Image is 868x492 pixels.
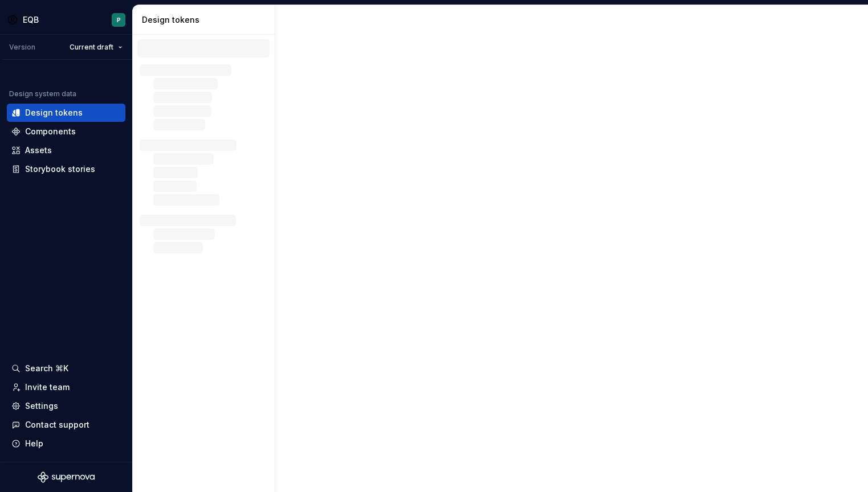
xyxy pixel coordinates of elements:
a: Components [7,122,125,141]
button: Search ⌘K [7,359,125,378]
div: Contact support [25,419,89,430]
a: Invite team [7,378,125,396]
div: Invite team [25,382,70,393]
div: Assets [25,145,52,156]
div: Version [9,43,35,52]
a: Settings [7,397,125,415]
a: Assets [7,141,125,159]
div: EQB [23,14,39,26]
a: Storybook stories [7,160,125,178]
button: Help [7,434,125,453]
div: Settings [25,400,58,412]
div: Design tokens [142,14,270,26]
button: Contact support [7,416,125,434]
svg: Supernova Logo [38,471,95,483]
button: Current draft [64,39,128,55]
div: Design system data [9,89,76,99]
div: Design tokens [25,107,83,118]
div: Help [25,438,43,449]
div: P [117,15,121,24]
a: Design tokens [7,104,125,122]
span: Current draft [70,43,113,52]
div: Components [25,126,76,137]
button: EQBP [2,7,130,32]
div: Search ⌘K [25,363,68,374]
div: Storybook stories [25,163,95,175]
